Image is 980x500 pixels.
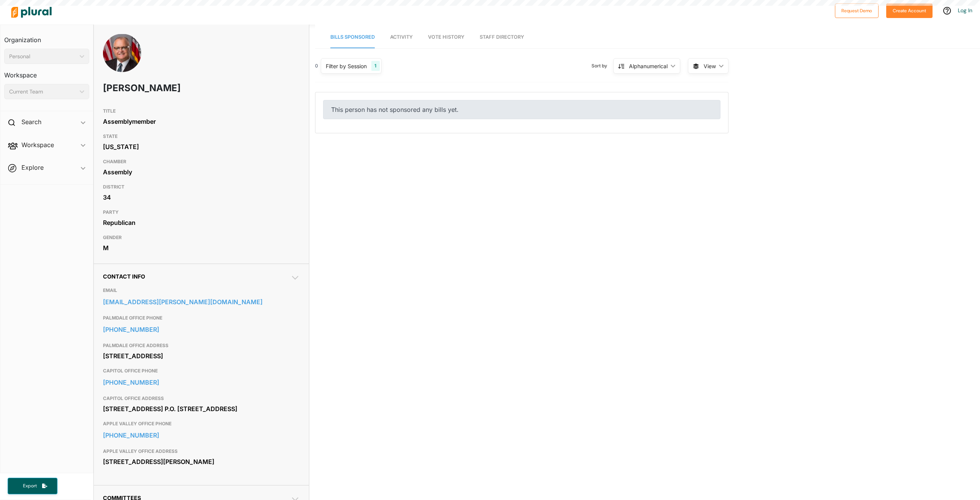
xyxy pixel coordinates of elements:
[103,242,300,254] div: M
[323,100,720,119] div: This person has not sponsored any bills yet.
[103,403,300,415] div: [STREET_ADDRESS] P.O. [STREET_ADDRESS]
[330,26,375,48] a: Bills Sponsored
[103,456,300,467] div: [STREET_ADDRESS][PERSON_NAME]
[103,394,300,403] h3: CAPITOL OFFICE ADDRESS
[591,62,613,69] span: Sort by
[103,166,300,178] div: Assembly
[390,26,413,48] a: Activity
[103,273,145,280] span: Contact Info
[103,217,300,228] div: Republican
[103,350,300,362] div: [STREET_ADDRESS]
[103,192,300,203] div: 34
[371,61,379,71] div: 1
[103,141,300,152] div: [US_STATE]
[326,62,367,70] div: Filter by Session
[480,26,524,48] a: Staff Directory
[103,366,300,375] h3: CAPITOL OFFICE PHONE
[103,233,300,242] h3: GENDER
[886,3,933,18] button: Create Account
[103,430,300,441] a: [PHONE_NUMBER]
[4,29,89,46] h3: Organization
[629,62,668,70] div: Alphanumerical
[8,478,57,494] button: Export
[704,62,716,70] span: View
[835,6,879,14] a: Request Demo
[428,26,464,48] a: Vote History
[103,447,300,456] h3: APPLE VALLEY OFFICE ADDRESS
[886,6,933,14] a: Create Account
[103,182,300,192] h3: DISTRICT
[103,419,300,428] h3: APPLE VALLEY OFFICE PHONE
[21,118,41,126] h2: Search
[103,116,300,127] div: Assemblymember
[835,3,879,18] button: Request Demo
[103,296,300,308] a: [EMAIL_ADDRESS][PERSON_NAME][DOMAIN_NAME]
[103,341,300,350] h3: PALMDALE OFFICE ADDRESS
[330,34,375,40] span: Bills Sponsored
[103,377,300,388] a: [PHONE_NUMBER]
[958,7,972,14] a: Log In
[103,157,300,166] h3: CHAMBER
[103,286,300,295] h3: EMAIL
[103,208,300,217] h3: PARTY
[103,107,300,116] h3: TITLE
[103,132,300,141] h3: STATE
[428,34,464,40] span: Vote History
[18,483,42,489] span: Export
[103,34,141,82] img: Headshot of Tom Lackey
[9,88,77,96] div: Current Team
[4,64,89,81] h3: Workspace
[315,62,318,69] div: 0
[103,313,300,323] h3: PALMDALE OFFICE PHONE
[103,324,300,335] a: [PHONE_NUMBER]
[103,77,221,100] h1: [PERSON_NAME]
[390,34,413,40] span: Activity
[9,52,77,61] div: Personal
